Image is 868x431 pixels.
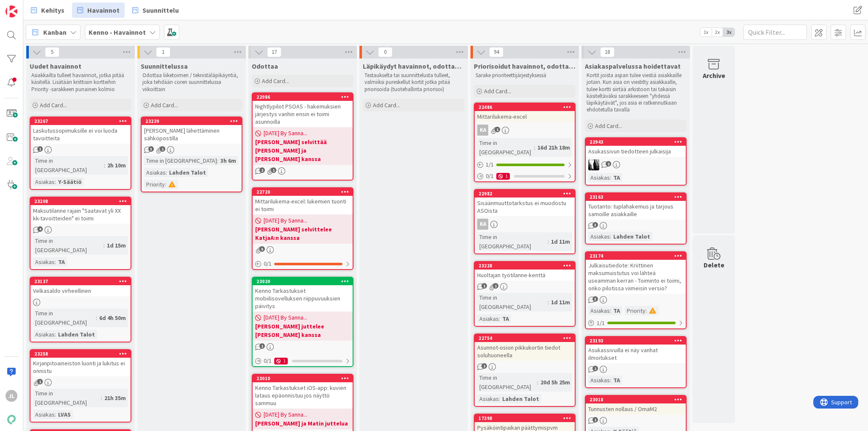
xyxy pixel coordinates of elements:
div: 2h 10m [105,161,128,170]
div: 23163 [586,193,686,201]
div: 23228 [479,263,575,269]
div: 22982 [479,191,575,197]
div: 23208Maksutilanne rajain "Saatavat yli XX kk-tavoitteiden" ei toimi [31,197,131,224]
div: Delete [704,260,724,270]
span: 1x [700,28,712,36]
div: Julkaisutiedote: Kriittinen maksumuistutus voi lähteä useamman kerran - Toiminto ei toimi, onko p... [586,260,686,294]
span: 3 [593,222,598,228]
div: LVAS [56,410,73,419]
span: 1 [481,283,487,289]
div: 23258 [34,351,131,357]
div: 22486Mittarilukema-excel [475,103,575,122]
span: : [165,180,166,189]
span: 1 [156,47,170,57]
a: 23020Kenno Tarkastukset mobiilisovelluksen riippuvuuksien päivitys[DATE] By Sanna...[PERSON_NAME]... [252,277,353,367]
span: : [534,143,535,152]
div: KA [477,219,488,230]
p: Kortit joista aspan tulee viestiä asiakkaille jotain. Kun asia on viestitty asiakkaalle, tulee ko... [587,72,685,114]
div: Asiakas [144,168,166,177]
div: 23208 [31,197,131,205]
span: Suunnittelussa [141,62,188,70]
span: : [610,232,611,241]
div: 23010Kenno Tarkastukset iOS-app: kuvien lataus epäonnistuu jos näyttö sammuu [253,375,353,409]
a: 22982Sisäänmuuttotarkstus ei muodostu ASOistaKATime in [GEOGRAPHIC_DATA]:1d 11m [474,189,576,254]
span: : [499,314,500,323]
span: : [55,257,56,267]
div: 22986 [253,93,353,101]
a: 23163Tuotanto: tuplahakemus ja tarjous samoille asiakkailleAsiakas:Lahden Talot [585,192,687,245]
div: 23239 [145,118,242,124]
div: Asiakas [477,394,499,403]
div: 6d 4h 50m [97,313,128,323]
div: 23239[PERSON_NAME] lähettäminen sähköpostilla [142,117,242,144]
div: 23020Kenno Tarkastukset mobiilisovelluksen riippuvuuksien päivitys [253,278,353,311]
a: 23208Maksutilanne rajain "Saatavat yli XX kk-tavoitteiden" ei toimiTime in [GEOGRAPHIC_DATA]:1d 1... [30,197,131,270]
div: Priority [144,180,165,189]
div: 23208 [34,198,131,204]
div: Asiakas [33,257,55,267]
div: 17398 [475,414,575,422]
div: 23193 [586,337,686,345]
div: Lahden Talot [500,394,541,403]
span: [DATE] By Sanna... [264,129,307,138]
span: 0 / 1 [264,259,272,268]
div: Kirjanpitoaineiston luonti ja lukitus ei onnistu [31,358,131,376]
div: 0/1 [253,259,353,269]
span: Support [18,1,39,11]
span: 1 / 1 [597,319,605,328]
span: : [537,378,538,387]
span: : [103,241,105,250]
input: Quick Filter... [743,25,807,40]
div: 3h 6m [218,156,238,165]
div: Y-Säätiö [56,177,84,186]
a: 23228Huoltajan työtilanne-kenttäTime in [GEOGRAPHIC_DATA]:1d 11mAsiakas:TA [474,261,576,327]
div: 17398 [479,415,575,421]
div: 22982 [475,190,575,197]
div: KA [475,125,575,136]
span: Läpikäydyt havainnot, odottaa priorisointia [363,62,465,70]
div: Time in [GEOGRAPHIC_DATA] [33,389,101,407]
span: 1 / 1 [486,160,494,169]
span: 3 [148,146,154,152]
div: 16d 21h 18m [535,143,572,152]
div: 23258 [31,350,131,358]
div: 20d 5h 25m [538,378,572,387]
b: Kenno - Havainnot [89,28,146,36]
span: Odottaa [252,62,278,70]
div: TA [56,257,67,267]
div: [PERSON_NAME] lähettäminen sähköpostilla [142,125,242,144]
div: Asukassivun tiedotteen julkaisija [586,146,686,157]
div: Laskutussopimuksille ei voi luoda tavoitteita [31,125,131,144]
span: 2 [259,167,265,173]
div: 23018 [590,397,686,403]
span: : [499,394,500,403]
a: 22720Mittarilukema-excel: lukemien tuonti ei toimi[DATE] By Sanna...[PERSON_NAME] selvittelee Kat... [252,187,353,270]
div: KA [477,125,488,136]
span: 4 [37,226,43,232]
span: [DATE] By Sanna... [264,216,307,225]
b: [PERSON_NAME] selvittelee KatjaA:n kanssa [255,225,350,242]
div: 23228Huoltajan työtilanne-kenttä [475,262,575,281]
a: 23174Julkaisutiedote: Kriittinen maksumuistutus voi lähteä useamman kerran - Toiminto ei toimi, o... [585,251,687,329]
div: Kenno Tarkastukset iOS-app: kuvien lataus epäonnistuu jos näyttö sammuu [253,382,353,409]
a: Havainnot [72,3,125,18]
div: Time in [GEOGRAPHIC_DATA] [33,309,96,327]
span: 1 [259,343,265,349]
div: Asiakas [33,330,55,339]
span: 5 [259,246,265,252]
span: 2x [712,28,723,36]
span: Suunnittelu [142,5,179,15]
span: Add Card... [262,77,289,85]
div: 22754 [475,334,575,342]
div: 1d 11m [549,237,572,246]
div: 1 [496,173,510,180]
span: 3 [593,296,598,302]
a: 22754Asunnot-osion pikkukortin tiedot soluhuoneellaTime in [GEOGRAPHIC_DATA]:20d 5h 25mAsiakas:La... [474,334,576,407]
div: Time in [GEOGRAPHIC_DATA] [477,293,548,311]
span: Add Card... [151,101,178,109]
div: Archive [703,70,725,81]
div: 0/11 [475,171,575,181]
div: 23174 [586,252,686,260]
span: 94 [489,47,504,57]
b: [PERSON_NAME] selvittää [PERSON_NAME] ja [PERSON_NAME] kanssa [255,138,350,163]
